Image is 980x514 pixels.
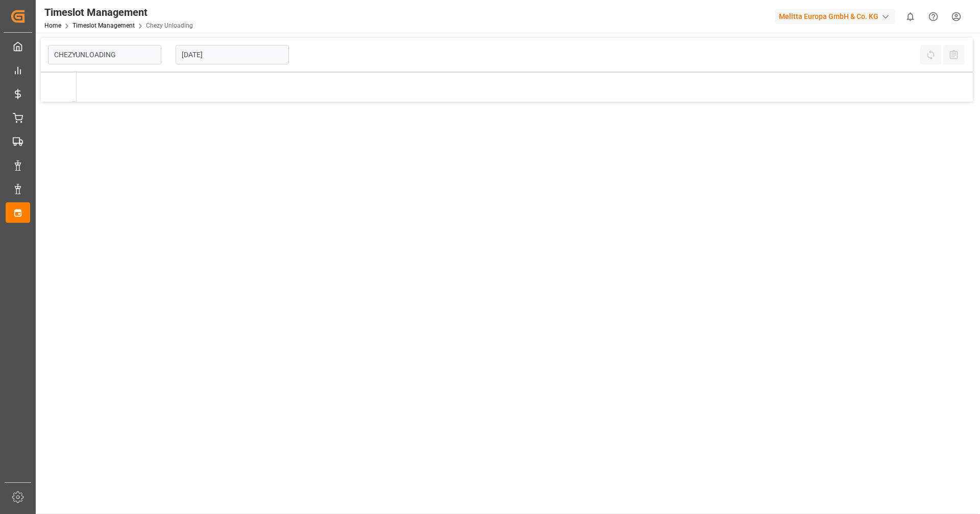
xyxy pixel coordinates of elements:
button: show 0 new notifications [899,5,922,28]
div: Melitta Europa GmbH & Co. KG [775,9,895,24]
button: Help Center [922,5,945,28]
input: Type to search/select [48,45,161,64]
a: Home [44,22,61,29]
button: Melitta Europa GmbH & Co. KG [775,7,899,26]
div: Timeslot Management [44,5,193,20]
input: DD-MM-YYYY [176,45,289,64]
a: Timeslot Management [72,22,135,29]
